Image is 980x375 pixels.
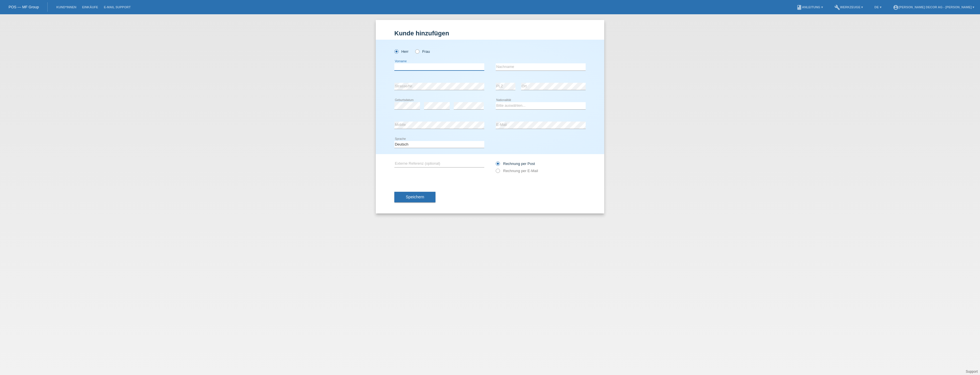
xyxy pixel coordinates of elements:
[79,5,101,9] a: Einkäufe
[794,5,826,9] a: bookAnleitung ▾
[496,162,499,169] input: Rechnung per Post
[394,49,409,54] label: Herr
[496,169,538,173] label: Rechnung per E-Mail
[394,49,398,53] input: Herr
[893,5,899,10] i: account_circle
[834,5,840,10] i: build
[53,5,79,9] a: Kund*innen
[406,195,424,199] span: Speichern
[9,5,39,9] a: POS — MF Group
[832,5,866,9] a: buildWerkzeuge ▾
[966,370,978,374] a: Support
[496,162,535,166] label: Rechnung per Post
[415,49,430,54] label: Frau
[394,30,586,37] h1: Kunde hinzufügen
[394,192,435,203] button: Speichern
[796,5,802,10] i: book
[871,5,884,9] a: DE ▾
[496,169,499,176] input: Rechnung per E-Mail
[101,5,134,9] a: E-Mail Support
[415,49,419,53] input: Frau
[890,5,977,9] a: account_circle[PERSON_NAME] Decor AG - [PERSON_NAME] ▾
